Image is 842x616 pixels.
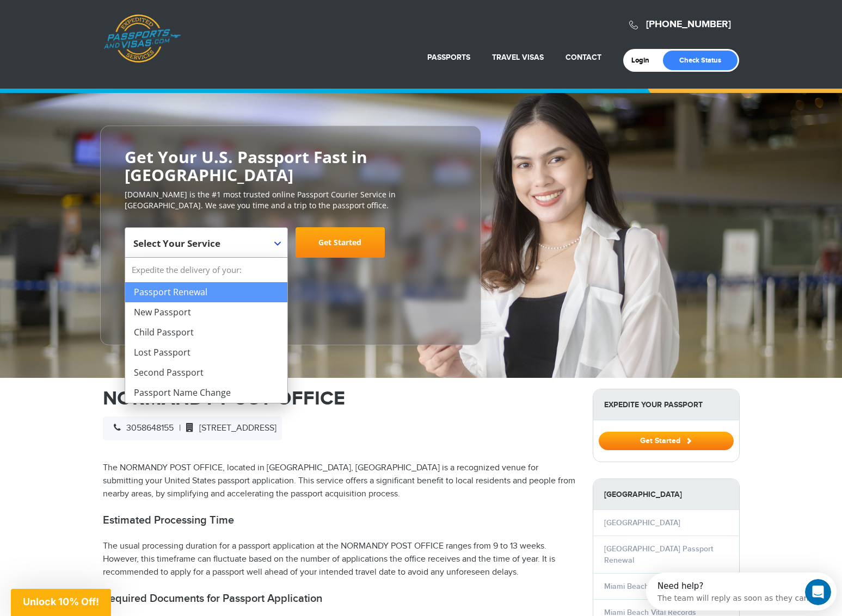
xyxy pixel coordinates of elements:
a: [GEOGRAPHIC_DATA] [604,518,680,527]
button: Get Started [599,432,734,450]
a: Passports & [DOMAIN_NAME] [103,14,181,63]
a: Miami Beach Acceptance Agents [604,582,717,591]
a: Get Started [296,227,385,258]
a: Login [631,56,657,65]
span: Select Your Service [125,227,288,258]
div: | [103,416,282,440]
li: New Passport [125,302,287,322]
p: [DOMAIN_NAME] is the #1 most trusted online Passport Courier Service in [GEOGRAPHIC_DATA]. We sav... [125,189,457,211]
div: Need help? [11,9,163,18]
strong: Expedite Your Passport [593,389,739,420]
span: Unlock 10% Off! [23,596,99,607]
a: Passports [427,53,470,62]
p: The NORMANDY POST OFFICE, located in [GEOGRAPHIC_DATA], [GEOGRAPHIC_DATA] is a recognized venue f... [103,462,576,501]
h2: Get Your U.S. Passport Fast in [GEOGRAPHIC_DATA] [125,148,457,184]
a: [PHONE_NUMBER] [646,18,731,30]
li: Expedite the delivery of your: [125,258,287,403]
span: 3058648155 [108,423,174,433]
span: [STREET_ADDRESS] [181,423,276,433]
span: Select Your Service [133,232,276,262]
div: The team will reply as soon as they can [11,18,163,29]
iframe: Intercom live chat discovery launcher [646,573,837,611]
a: Travel Visas [492,53,544,62]
li: Passport Renewal [125,282,287,302]
h2: Estimated Processing Time [103,514,576,527]
a: Contact [566,53,601,62]
span: Select Your Service [133,237,220,250]
iframe: Intercom live chat [805,579,831,605]
h2: Required Documents for Passport Application [103,592,576,605]
h1: NORMANDY POST OFFICE [103,389,576,408]
a: [GEOGRAPHIC_DATA] Passport Renewal [604,544,713,565]
span: Starting at $199 + government fees [125,263,457,274]
li: Second Passport [125,363,287,383]
li: Child Passport [125,322,287,343]
div: Open Intercom Messenger [4,4,195,34]
div: Unlock 10% Off! [11,589,111,616]
strong: [GEOGRAPHIC_DATA] [593,479,739,510]
a: Check Status [663,51,737,70]
strong: Expedite the delivery of your: [125,258,287,282]
p: The usual processing duration for a passport application at the NORMANDY POST OFFICE ranges from ... [103,540,576,579]
a: Get Started [599,436,734,445]
li: Passport Name Change [125,383,287,403]
li: Lost Passport [125,343,287,363]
